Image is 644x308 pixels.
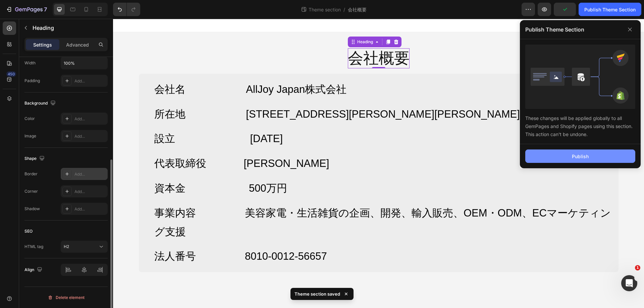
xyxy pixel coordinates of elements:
h2: 会社概要 [235,29,297,50]
div: SEO [24,228,33,234]
div: Padding [24,78,40,84]
div: Image [24,133,36,139]
div: Shadow [24,206,40,212]
iframe: Design area [113,19,644,308]
div: Add... [74,116,106,122]
p: Heading [33,24,105,32]
div: Undo/Redo [113,3,140,16]
button: Delete element [24,292,108,303]
button: Publish Theme Section [579,3,641,16]
div: Add... [74,206,106,212]
p: 事業内容 美容家電・生活雑貨の企画、開発、輸入販売、OEM・ODM、ECマーケティング支援 [41,185,499,223]
div: Corner [24,188,38,194]
p: 7 [44,5,47,13]
div: Publish Theme Section [584,6,636,13]
div: Border [24,171,38,177]
div: Delete element [48,294,85,302]
div: 450 [6,71,16,77]
div: Add... [74,78,106,84]
p: 設立 [DATE] [41,111,499,129]
p: 所在地 [STREET_ADDRESS][PERSON_NAME][PERSON_NAME] [41,86,499,105]
span: 資本金 500万円 [41,164,174,175]
iframe: Intercom live chat [621,275,637,291]
span: 1 [635,265,640,270]
div: These changes will be applied globally to all GemPages and Shopify pages using this section. This... [525,109,635,138]
button: H2 [61,241,108,253]
span: / [343,6,345,13]
p: Settings [33,41,52,48]
button: 7 [3,3,50,16]
span: Theme section [307,6,342,13]
input: Auto [61,57,107,69]
div: Publish [572,153,589,160]
p: 会社名 AllJoy Japan株式会社 [41,61,499,80]
span: H2 [64,244,69,249]
p: 代表取締役 [PERSON_NAME] [41,135,499,154]
div: Add... [74,189,106,195]
div: Background [24,99,57,108]
div: Align [24,265,44,274]
button: Publish [525,149,635,163]
p: Publish Theme Section [525,25,584,34]
span: 会社概要 [348,6,367,13]
div: Color [24,116,35,122]
p: Advanced [66,41,89,48]
div: Add... [74,133,106,139]
div: HTML tag [24,244,43,250]
p: Theme section saved [294,291,340,297]
div: Shape [24,154,46,163]
p: 法人番号 8010-0012-56657 [41,228,499,247]
div: Width [24,60,36,66]
div: Add... [74,171,106,177]
div: Heading [243,20,261,26]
